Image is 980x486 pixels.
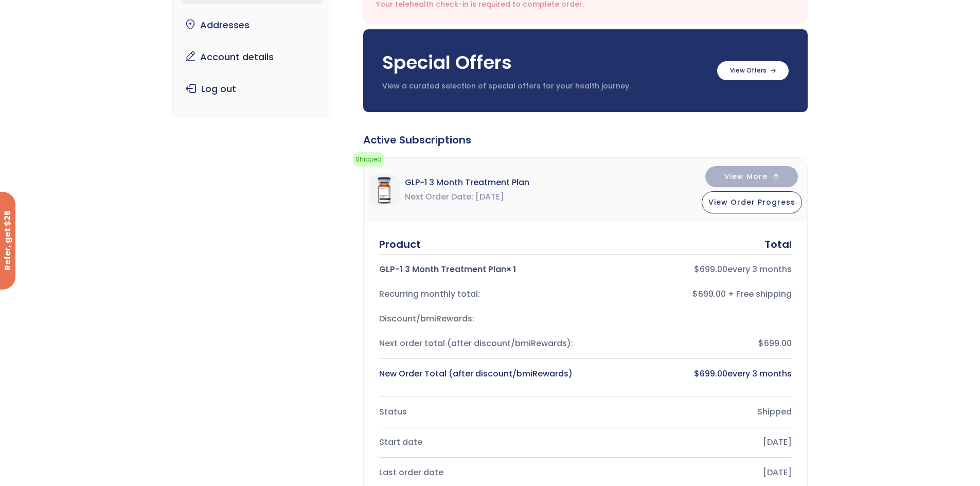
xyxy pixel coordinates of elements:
div: Product [379,237,421,251]
span: GLP-1 3 Month Treatment Plan [405,175,529,190]
div: Last order date [379,465,577,480]
div: Active Subscriptions [363,133,808,147]
span: View Order Progress [708,197,795,207]
div: GLP-1 3 Month Treatment Plan [379,262,577,277]
bdi: 699.00 [694,263,727,275]
div: Discount/bmiRewards: [379,312,577,326]
span: $ [694,368,700,380]
strong: × 1 [506,263,516,275]
span: Next Order Date [405,190,473,204]
a: Log out [181,78,323,100]
div: $699.00 [594,336,792,351]
h3: Special Offers [382,50,707,76]
a: Addresses [181,14,323,36]
bdi: 699.00 [694,368,727,380]
button: View More [705,166,798,187]
span: Shipped [353,152,384,167]
img: GLP-1 3 Month Treatment Plan [369,174,400,205]
div: [DATE] [594,465,792,480]
div: Status [379,405,577,419]
button: View Order Progress [702,191,802,213]
span: [DATE] [475,190,504,204]
a: Account details [181,46,323,68]
div: New Order Total (after discount/bmiRewards) [379,367,577,381]
div: [DATE] [594,435,792,449]
div: Recurring monthly total: [379,287,577,301]
div: $699.00 + Free shipping [594,287,792,301]
div: every 3 months [594,262,792,277]
span: $ [694,263,700,275]
span: View More [724,173,768,180]
div: Total [764,237,792,251]
p: View a curated selection of special offers for your health journey. [382,81,707,92]
div: Start date [379,435,577,449]
div: every 3 months [594,367,792,381]
div: Next order total (after discount/bmiRewards): [379,336,577,351]
div: Shipped [594,405,792,419]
